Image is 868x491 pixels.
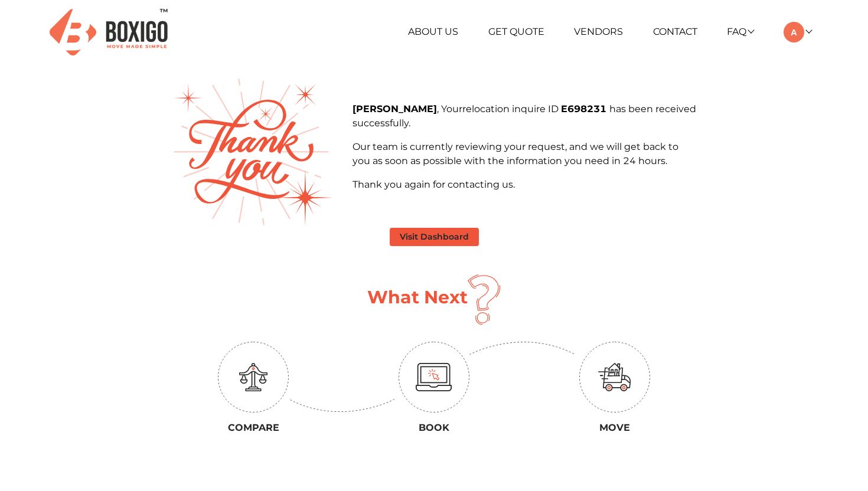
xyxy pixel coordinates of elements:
span: relocation [462,103,512,114]
p: Our team is currently reviewing your request, and we will get back to you as soon as possible wit... [353,140,696,168]
h3: Book [353,422,515,433]
img: move [598,363,631,391]
a: FAQ [727,26,753,37]
img: up [289,399,395,413]
img: thank-you [174,78,333,225]
img: monitor [416,363,452,391]
a: Get Quote [488,26,544,37]
h3: Move [533,422,696,433]
h3: Compare [172,422,335,433]
a: About Us [408,26,458,37]
b: E698231 [561,103,609,114]
b: [PERSON_NAME] [353,103,437,114]
img: question [468,274,501,325]
img: circle [399,342,469,413]
img: down [469,342,576,355]
img: circle [579,342,650,413]
img: education [239,363,267,391]
button: Visit Dashboard [390,228,479,246]
img: circle [218,342,289,413]
img: Boxigo [50,9,168,55]
a: Vendors [574,26,623,37]
a: Contact [653,26,697,37]
p: Thank you again for contacting us. [353,178,696,192]
h1: What Next [367,287,468,308]
p: , Your inquire ID has been received successfully. [353,102,696,130]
